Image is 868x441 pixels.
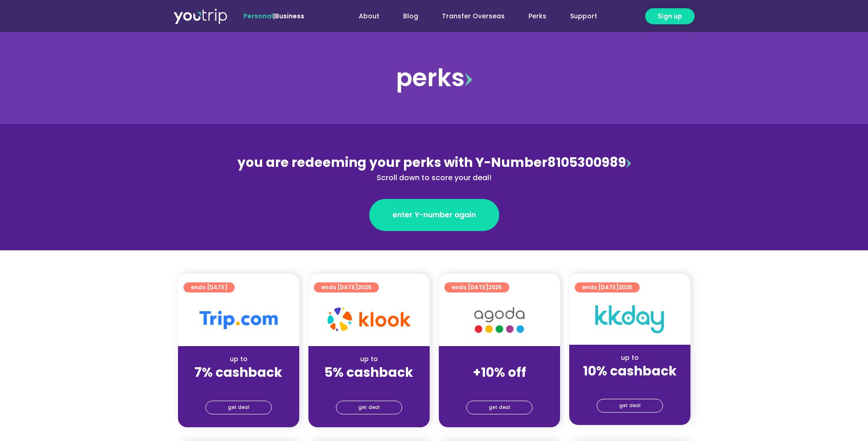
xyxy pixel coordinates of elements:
a: Sign up [645,8,695,24]
a: ends [DATE]2025 [444,282,509,292]
div: up to [316,354,422,364]
strong: +10% off [473,364,526,381]
a: get deal [597,399,663,413]
span: get deal [619,399,641,412]
span: ends [DATE] [191,282,227,292]
strong: 10% cashback [583,362,677,380]
nav: Menu [329,8,609,25]
a: get deal [205,401,272,414]
span: Sign up [658,11,682,21]
div: (for stays only) [577,380,683,389]
div: (for stays only) [185,381,292,391]
strong: 7% cashback [194,364,282,381]
strong: 5% cashback [324,364,413,381]
div: up to [185,354,292,364]
span: you are redeeming your perks with Y-Number [237,154,547,171]
span: get deal [358,401,380,414]
a: Business [275,11,304,21]
span: | [243,11,304,21]
a: Transfer Overseas [430,8,517,25]
a: ends [DATE]2025 [575,282,640,292]
a: About [347,8,391,25]
a: ends [DATE] [183,282,235,292]
span: ends [DATE] [452,282,502,292]
span: enter Y-number again [393,209,476,220]
span: Personal [243,11,273,21]
span: ends [DATE] [582,282,632,292]
span: 2025 [358,283,372,291]
div: (for stays only) [446,381,553,391]
a: ends [DATE]2025 [314,282,379,292]
div: Scroll down to score your deal! [236,172,633,183]
span: get deal [228,401,249,414]
span: 2025 [488,283,502,291]
span: up to [491,354,508,364]
a: enter Y-number again [369,199,499,231]
a: get deal [466,401,533,414]
a: get deal [336,401,402,414]
span: 2025 [619,283,632,291]
a: Support [558,8,609,25]
div: up to [577,353,683,363]
div: (for stays only) [316,381,422,391]
span: get deal [489,401,510,414]
a: Blog [391,8,430,25]
div: 8105300989 [236,153,633,183]
a: Perks [517,8,558,25]
span: ends [DATE] [321,282,372,292]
